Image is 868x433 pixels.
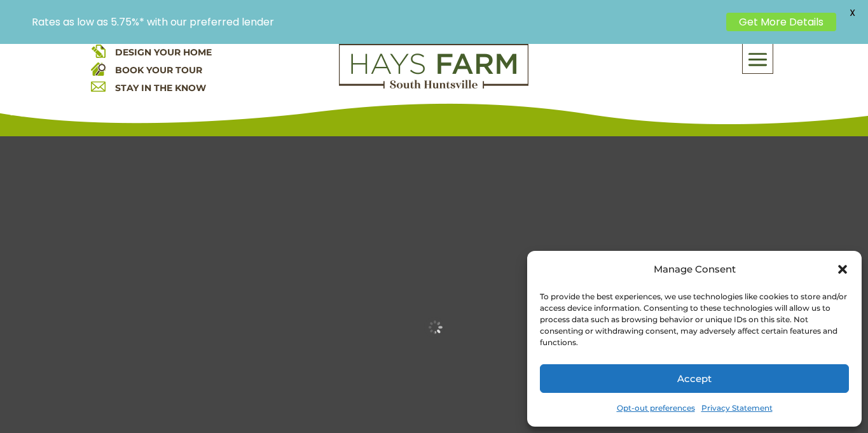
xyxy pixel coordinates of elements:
[836,263,849,276] div: Close dialog
[339,43,528,89] img: Logo
[115,64,202,76] a: BOOK YOUR TOUR
[91,61,106,76] img: book your home tour
[115,82,206,94] a: STAY IN THE KNOW
[115,46,212,58] a: DESIGN YOUR HOME
[726,13,836,31] a: Get More Details
[654,260,736,278] div: Manage Consent
[339,80,528,92] a: hays farm homes huntsville development
[91,43,106,58] img: design your home
[540,364,849,393] button: Accept
[843,3,862,22] span: X
[701,399,773,417] a: Privacy Statement
[540,291,848,348] div: To provide the best experiences, we use technologies like cookies to store and/or access device i...
[617,399,695,417] a: Opt-out preferences
[32,16,720,28] p: Rates as low as 5.75%* with our preferred lender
